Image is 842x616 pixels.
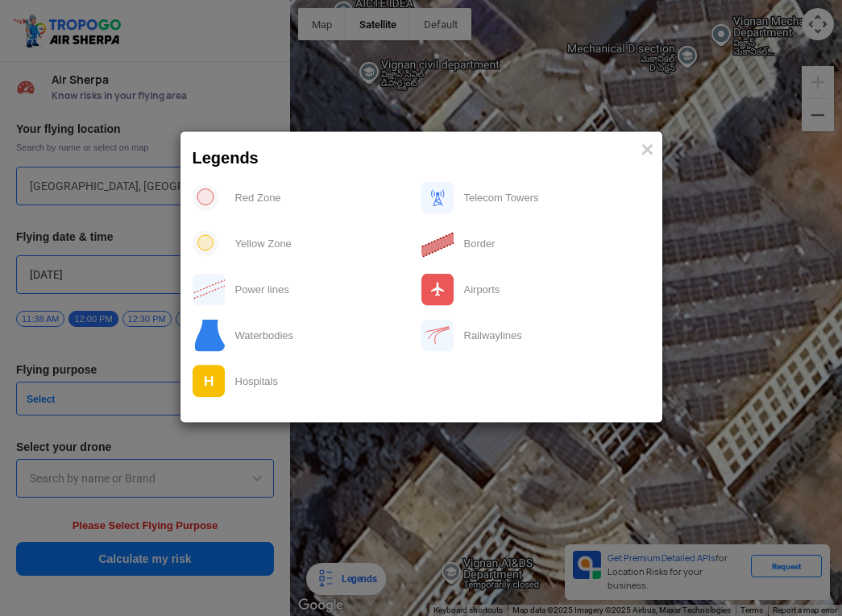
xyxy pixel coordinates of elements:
div: Railwaylines [454,319,650,352]
div: Telecom Towers [454,181,650,214]
h4: Legends [193,148,646,167]
img: ic_redzone.svg [193,184,218,210]
img: ic_Border.svg [421,227,454,260]
span: × [641,137,653,162]
div: Waterbodies [226,319,421,352]
img: ic_yellowzone.svg [193,230,218,256]
div: Power lines [226,273,421,306]
div: Yellow Zone [226,227,421,260]
div: Hospitals [226,365,421,398]
img: ic_Hospitals.svg [193,365,226,398]
div: Border [454,227,650,260]
div: Red Zone [226,181,421,214]
img: ic_Airports.svg [421,273,454,305]
img: ic_Railwaylines.svg [421,319,454,351]
img: ic_Telecom%20Towers1.svg [421,181,454,213]
img: ic_Waterbodies.svg [193,319,225,351]
img: ic_Power%20lines.svg [193,273,226,305]
button: Close [641,138,653,161]
div: Airports [454,273,650,306]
